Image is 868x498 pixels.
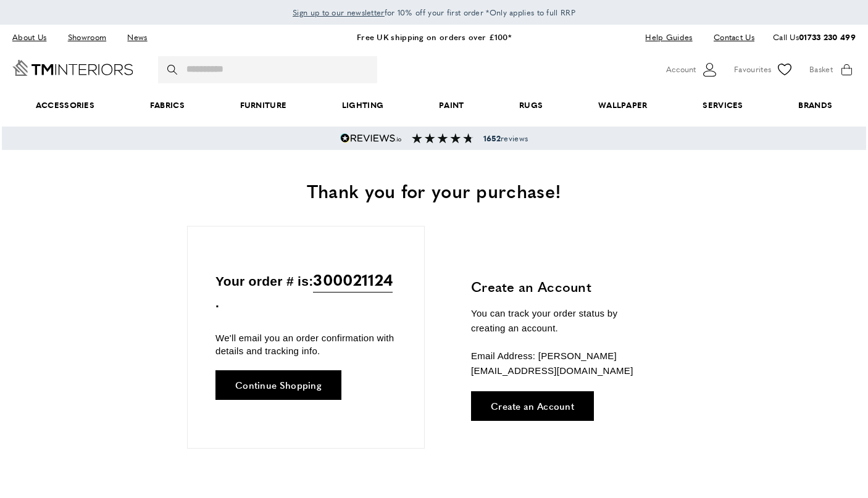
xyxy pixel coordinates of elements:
span: Sign up to our newsletter [293,7,385,18]
span: for 10% off your first order *Only applies to full RRP [293,7,575,18]
img: Reviews.io 5 stars [340,133,402,143]
a: Favourites [734,60,794,79]
h3: Create an Account [471,277,653,296]
a: 01733 230 499 [799,31,856,43]
a: Sign up to our newsletter [293,6,385,19]
a: Create an Account [471,391,594,421]
img: Reviews section [412,133,474,143]
span: reviews [483,133,528,143]
p: Email Address: [PERSON_NAME][EMAIL_ADDRESS][DOMAIN_NAME] [471,349,653,378]
span: Create an Account [491,401,574,410]
p: We'll email you an order confirmation with details and tracking info. [215,331,396,357]
a: Fabrics [122,86,212,124]
a: Paint [411,86,491,124]
span: Accessories [8,86,122,124]
p: You can track your order status by creating an account. [471,306,653,336]
a: Brands [771,86,860,124]
a: Contact Us [704,29,754,46]
a: Showroom [59,29,115,46]
a: Lighting [314,86,411,124]
button: Customer Account [666,60,719,79]
a: Services [675,86,771,124]
a: Free UK shipping on orders over £100* [357,31,511,43]
span: 300021124 [313,267,393,293]
a: Go to Home page [12,60,133,76]
a: About Us [12,29,56,46]
a: Wallpaper [570,86,675,124]
a: News [118,29,156,46]
strong: 1652 [483,133,501,144]
span: Account [666,63,696,76]
p: Your order # is: . [215,267,396,313]
button: Search [167,56,180,83]
span: Thank you for your purchase! [307,177,561,204]
a: Rugs [491,86,570,124]
a: Help Guides [636,29,701,46]
a: Continue Shopping [215,370,341,400]
span: Favourites [734,63,771,76]
p: Call Us [773,31,856,44]
span: Continue Shopping [235,380,322,389]
a: Furniture [212,86,314,124]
